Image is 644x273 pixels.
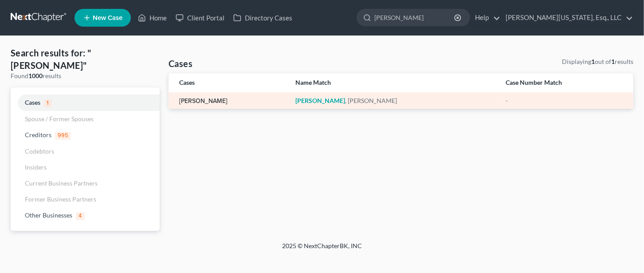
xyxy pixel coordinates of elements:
[169,73,289,92] th: Cases
[179,98,228,104] a: [PERSON_NAME]
[69,241,575,257] div: 2025 © NextChapterBK, INC
[11,207,160,224] a: Other Businesses4
[11,111,160,127] a: Spouse / Former Spouses
[134,10,171,26] a: Home
[169,57,192,70] h4: Cases
[76,212,85,220] span: 4
[11,71,160,80] div: Found results
[501,10,633,26] a: [PERSON_NAME][US_STATE], Esq., LLC
[44,99,52,107] span: 1
[28,72,43,79] strong: 1000
[11,95,160,111] a: Cases1
[296,97,346,104] em: [PERSON_NAME]
[25,211,72,219] span: Other Businesses
[25,147,54,155] span: Codebtors
[25,163,47,171] span: Insiders
[25,115,94,123] span: Spouse / Former Spouses
[55,132,71,140] span: 995
[11,175,160,191] a: Current Business Partners
[289,73,499,92] th: Name Match
[296,96,492,105] div: , [PERSON_NAME]
[506,96,623,105] div: -
[93,15,122,21] span: New Case
[11,191,160,207] a: Former Business Partners
[171,10,229,26] a: Client Portal
[471,10,500,26] a: Help
[11,47,160,71] h4: Search results for: "[PERSON_NAME]"
[25,195,96,203] span: Former Business Partners
[611,58,615,65] strong: 1
[11,143,160,159] a: Codebtors
[11,127,160,143] a: Creditors995
[374,9,456,26] input: Search by name...
[25,99,40,106] span: Cases
[499,73,633,92] th: Case Number Match
[562,57,633,66] div: Displaying out of results
[25,179,98,187] span: Current Business Partners
[11,159,160,175] a: Insiders
[25,131,51,138] span: Creditors
[229,10,297,26] a: Directory Cases
[591,58,595,65] strong: 1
